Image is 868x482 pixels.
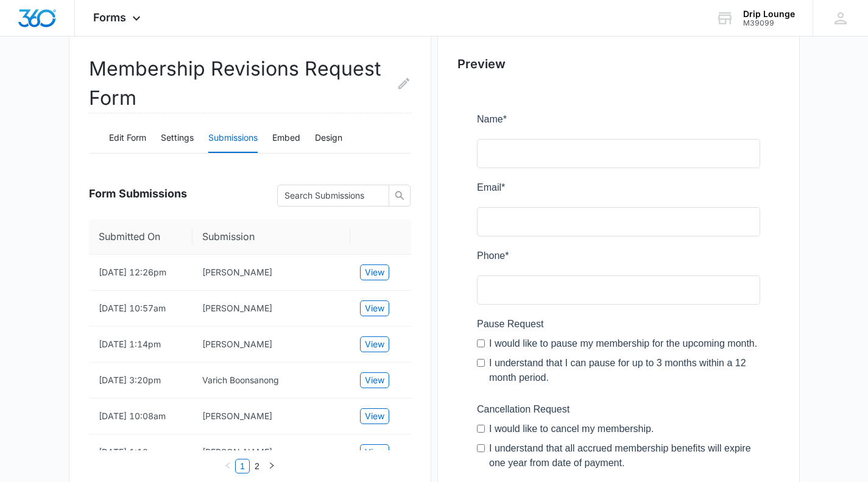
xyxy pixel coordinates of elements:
span: Submitted On [99,229,174,244]
label: I would like to cancel my membership. [12,310,177,324]
td: [DATE] 1:18pm [89,434,192,470]
label: I would like to pause my membership for the upcoming month. [12,224,280,239]
th: Submitted On [89,219,192,255]
div: account name [743,9,795,19]
a: 1 [236,459,249,473]
button: Design [315,124,342,153]
li: Previous Page [221,459,235,473]
button: search [389,185,411,207]
li: 1 [235,459,250,473]
button: Settings [161,124,194,153]
button: Embed [272,124,300,153]
button: right [264,459,279,473]
span: right [268,462,275,469]
button: View [360,444,389,460]
li: Next Page [264,459,279,473]
td: [DATE] 12:26pm [89,255,192,291]
button: View [360,300,389,316]
button: View [360,372,389,388]
span: View [365,302,384,315]
a: 2 [250,459,264,473]
li: 2 [250,459,264,473]
td: Brandon Scott [192,327,350,363]
button: left [221,459,235,473]
span: View [365,266,384,279]
td: [DATE] 10:57am [89,291,192,327]
td: [DATE] 3:20pm [89,363,192,399]
h2: Membership Revisions Request Form [89,54,411,113]
label: I understand that I can pause for up to 3 months within a 12 month period. [12,244,283,273]
span: View [365,445,384,459]
span: search [389,191,410,200]
button: Edit Form Name [397,54,411,113]
button: View [360,264,389,280]
button: View [360,408,389,424]
td: [DATE] 1:14pm [89,327,192,363]
button: Edit Form [109,124,146,153]
span: View [365,338,384,351]
td: Roy K Popper [192,399,350,434]
input: Search Submissions [284,189,372,202]
span: View [365,409,384,423]
td: Michelle Havey [192,255,350,291]
h2: Preview [457,55,780,73]
div: account id [743,19,795,27]
label: I would like to upgrade/downgrade my membership. (Please clarify in the message field below) [12,395,283,424]
button: Submissions [208,124,258,153]
label: I understand that all accrued membership benefits will expire one year from date of payment. [12,329,283,358]
span: View [365,374,384,387]
td: Varich​ Boonsanong​ [192,363,350,399]
th: Submission [192,219,350,255]
td: [DATE] 10:08am [89,399,192,434]
span: Forms [93,11,126,24]
span: left [224,462,231,469]
td: Robert Green [192,434,350,470]
span: Form Submissions [89,185,187,202]
button: View [360,336,389,352]
td: Carly Roecklein [192,291,350,327]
